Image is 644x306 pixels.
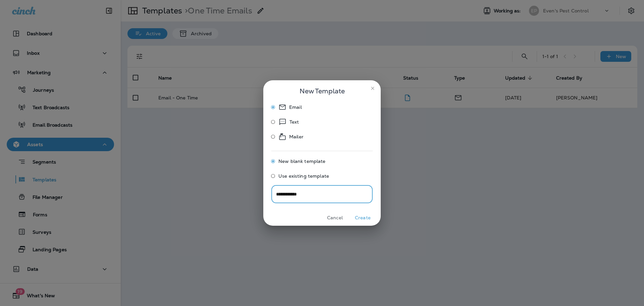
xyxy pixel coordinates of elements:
[278,173,329,179] span: Use existing template
[322,213,347,223] button: Cancel
[278,159,326,164] span: New blank template
[300,86,345,96] span: New Template
[289,118,299,126] p: Text
[367,83,378,94] button: close
[350,213,375,223] button: Create
[289,133,304,141] p: Mailer
[289,103,302,111] p: Email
